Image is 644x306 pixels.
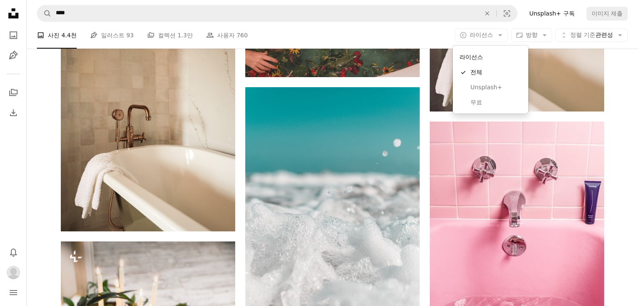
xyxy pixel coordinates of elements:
[470,68,522,77] span: 전체
[455,29,508,42] button: 라이선스
[453,46,528,114] div: 라이선스
[470,31,493,38] span: 라이선스
[470,99,522,107] span: 무료
[470,83,522,92] span: Unsplash+
[456,49,525,65] div: 라이선스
